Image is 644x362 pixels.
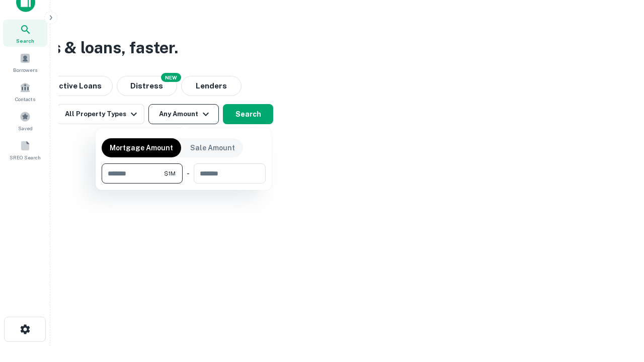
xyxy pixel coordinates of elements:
div: - [187,163,190,184]
p: Sale Amount [190,142,235,153]
p: Mortgage Amount [110,142,173,153]
span: $1M [164,169,176,178]
iframe: Chat Widget [594,282,644,330]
